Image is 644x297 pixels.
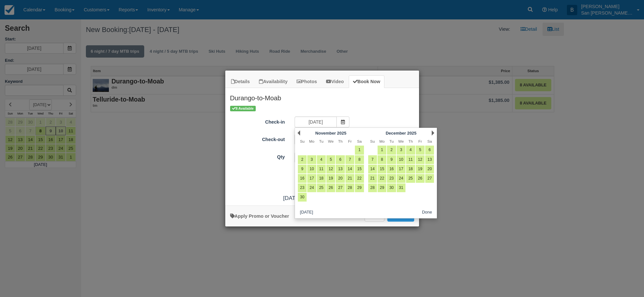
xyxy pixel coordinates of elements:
a: 6 [425,146,434,154]
a: 1 [355,146,364,154]
a: 12 [416,155,425,164]
a: 21 [368,174,377,183]
label: Check-in [225,116,290,126]
a: 4 [406,146,415,154]
a: 19 [416,165,425,173]
div: Item Modal [225,88,419,202]
a: 18 [406,165,415,173]
a: 13 [336,165,345,173]
button: [DATE] [298,208,316,216]
a: 11 [406,155,415,164]
span: Saturday [427,139,432,143]
a: 7 [345,155,354,164]
a: 28 [345,183,354,192]
span: Saturday [357,139,362,143]
a: 21 [345,174,354,183]
a: 10 [397,155,405,164]
label: Check-out [225,134,290,143]
a: 27 [336,183,345,192]
span: Friday [348,139,352,143]
a: 16 [387,165,396,173]
a: 17 [307,174,316,183]
a: Book Now [349,75,384,88]
a: 3 [397,146,405,154]
span: 2025 [407,131,416,136]
a: 2 [387,146,396,154]
a: 29 [355,183,364,192]
a: 8 [355,155,364,164]
a: 1 [378,146,386,154]
a: 20 [336,174,345,183]
a: 22 [355,174,364,183]
a: Availability [255,75,292,88]
a: 31 [397,183,405,192]
a: 9 [387,155,396,164]
span: Tuesday [319,139,323,143]
a: 6 [336,155,345,164]
button: Done [419,208,435,216]
a: 5 [326,155,335,164]
a: 7 [368,155,377,164]
a: 11 [317,165,326,173]
span: Wednesday [328,139,334,143]
a: 30 [298,193,307,202]
span: 2025 [337,131,346,136]
a: 8 [378,155,386,164]
a: 26 [326,183,335,192]
span: Monday [380,139,385,143]
span: Wednesday [398,139,404,143]
span: November [315,131,336,136]
span: Thursday [338,139,343,143]
a: 15 [378,165,386,173]
a: 14 [368,165,377,173]
span: Sunday [300,139,304,143]
span: Friday [418,139,422,143]
a: Details [227,75,254,88]
a: Video [322,75,348,88]
a: 26 [416,174,425,183]
label: Qty [225,151,290,160]
a: 27 [425,174,434,183]
a: 29 [378,183,386,192]
a: 25 [317,183,326,192]
a: Apply Voucher [230,214,289,219]
a: 23 [387,174,396,183]
a: 12 [326,165,335,173]
a: Next [432,130,434,136]
a: Photos [292,75,321,88]
a: 3 [307,155,316,164]
a: 18 [317,174,326,183]
a: 4 [317,155,326,164]
a: 17 [397,165,405,173]
a: 19 [326,174,335,183]
span: 8 Available [230,106,256,111]
span: Sunday [370,139,375,143]
a: Prev [298,130,300,136]
span: Tuesday [389,139,393,143]
a: 16 [298,174,307,183]
a: 20 [425,165,434,173]
a: 22 [378,174,386,183]
span: December [386,131,406,136]
a: 9 [298,165,307,173]
a: 5 [416,146,425,154]
a: 24 [307,183,316,192]
a: 28 [368,183,377,192]
a: 24 [397,174,405,183]
h2: Durango-to-Moab [225,88,419,105]
a: 23 [298,183,307,192]
a: 10 [307,165,316,173]
a: 14 [345,165,354,173]
a: 30 [387,183,396,192]
a: 13 [425,155,434,164]
span: [DATE] - [DATE] [283,195,323,201]
span: Monday [309,139,314,143]
a: 25 [406,174,415,183]
div: : [225,194,419,202]
a: 2 [298,155,307,164]
span: Thursday [408,139,413,143]
a: 15 [355,165,364,173]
